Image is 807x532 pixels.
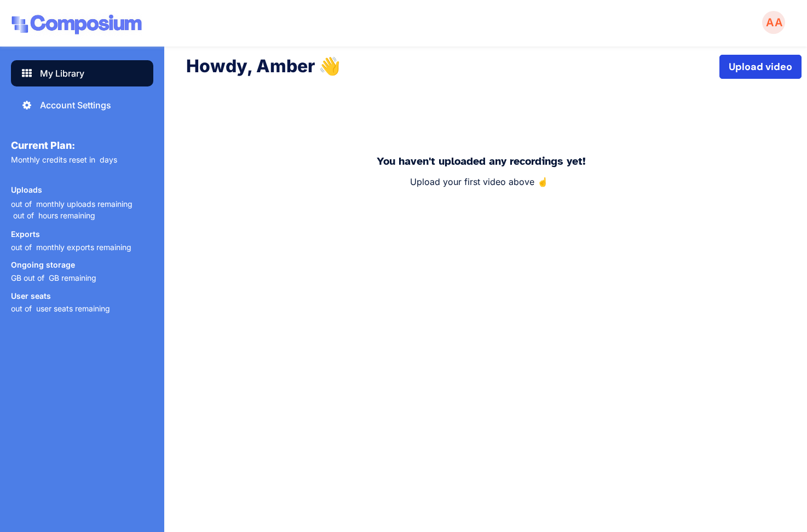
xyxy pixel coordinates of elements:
div: User seats [11,292,51,300]
div: out of monthly uploads remaining out of hours remaining [11,198,132,221]
h1: Current Plan: [11,140,153,151]
div: out of user seats remaining [11,304,110,314]
div: Exports [11,230,40,238]
h1: Howdy, Amber 👋 [186,55,719,80]
strong: You haven't uploaded any recordings yet! [377,154,586,168]
div: GB out of GB remaining [11,274,96,283]
div: Upload your first video above ☝️ [382,176,576,189]
button: Upload video [719,55,802,79]
div: Account Settings [40,99,111,112]
div: Uploads [11,186,42,194]
img: Primary%20Logo%20%281%29.png [11,11,142,39]
div: Ongoing storage [11,261,75,269]
div: Monthly credits reset in days [11,155,153,177]
div: My Library [40,67,84,80]
div: out of monthly exports remaining [11,243,131,252]
div: A A [762,17,786,28]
